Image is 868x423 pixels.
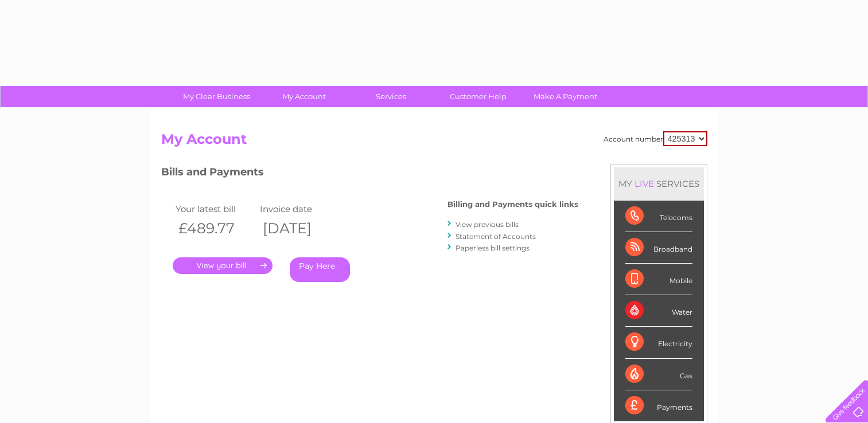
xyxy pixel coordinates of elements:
[456,220,519,229] a: View previous bills
[173,257,273,274] a: .
[169,86,264,107] a: My Clear Business
[625,327,692,358] div: Electricity
[456,232,536,241] a: Statement of Accounts
[173,217,258,240] th: £489.77
[344,86,438,107] a: Services
[614,167,704,200] div: MY SERVICES
[173,201,258,217] td: Your latest bill
[456,244,530,252] a: Paperless bill settings
[625,201,692,232] div: Telecoms
[625,359,692,390] div: Gas
[161,164,578,184] h3: Bills and Payments
[604,131,707,146] div: Account number
[625,390,692,421] div: Payments
[256,86,351,107] a: My Account
[431,86,526,107] a: Customer Help
[625,264,692,295] div: Mobile
[632,178,656,189] div: LIVE
[518,86,613,107] a: Make A Payment
[257,217,342,240] th: [DATE]
[625,295,692,327] div: Water
[625,232,692,264] div: Broadband
[290,257,350,282] a: Pay Here
[257,201,342,217] td: Invoice date
[161,131,707,153] h2: My Account
[447,200,578,209] h4: Billing and Payments quick links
